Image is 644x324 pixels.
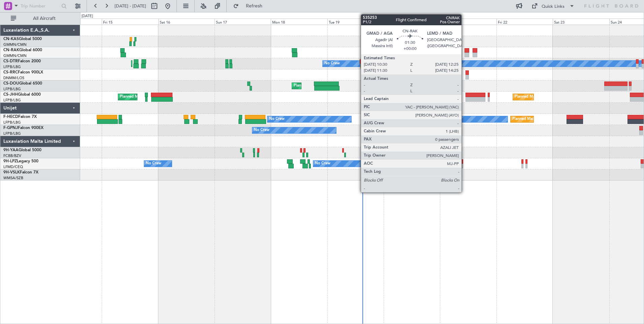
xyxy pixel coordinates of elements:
[146,159,161,169] div: No Crew
[230,1,270,11] button: Refresh
[269,114,285,124] div: No Crew
[512,114,618,124] div: Planned Maint [GEOGRAPHIC_DATA] ([GEOGRAPHIC_DATA])
[3,126,43,130] a: F-GPNJFalcon 900EX
[3,70,43,74] a: CS-RRCFalcon 900LX
[102,19,158,25] div: Fri 15
[3,115,18,119] span: F-HECD
[3,37,42,41] a: CN-KASGlobal 5000
[3,37,19,41] span: CN-KAS
[3,126,18,130] span: F-GPNJ
[384,19,440,25] div: Wed 20
[3,93,18,97] span: CS-JHH
[158,19,215,25] div: Sat 16
[240,4,268,8] span: Refresh
[425,114,441,124] div: No Crew
[215,19,271,25] div: Sun 17
[3,53,27,58] a: GMMN/CMN
[3,82,19,86] span: CS-DOU
[21,1,59,11] input: Trip Number
[115,3,146,9] span: [DATE] - [DATE]
[82,13,93,19] div: [DATE]
[3,164,23,169] a: LFMD/CEQ
[3,64,21,69] a: LFPB/LBG
[542,3,565,10] div: Quick Links
[7,13,73,24] button: All Aircraft
[3,115,37,119] a: F-HECDFalcon 7X
[3,70,18,74] span: CS-RRC
[3,120,21,125] a: LFPB/LBG
[3,82,42,86] a: CS-DOUGlobal 6500
[271,19,327,25] div: Mon 18
[3,42,27,47] a: GMMN/CMN
[3,59,18,63] span: CS-DTR
[3,175,23,181] a: WMSA/SZB
[3,93,41,97] a: CS-JHHGlobal 6000
[3,170,38,174] a: 9H-VSLKFalcon 7X
[3,75,24,80] a: DNMM/LOS
[528,1,578,11] button: Quick Links
[3,87,21,92] a: LFPB/LBG
[327,19,384,25] div: Tue 19
[553,19,609,25] div: Sat 23
[3,159,38,163] a: 9H-LPZLegacy 500
[3,98,21,103] a: LFPB/LBG
[120,92,226,102] div: Planned Maint [GEOGRAPHIC_DATA] ([GEOGRAPHIC_DATA])
[3,170,20,174] span: 9H-VSLK
[409,125,523,135] div: AOG Maint Hyères ([GEOGRAPHIC_DATA]-[GEOGRAPHIC_DATA])
[254,125,269,135] div: No Crew
[496,19,553,25] div: Fri 22
[3,159,17,163] span: 9H-LPZ
[3,131,21,136] a: LFPB/LBG
[315,159,330,169] div: No Crew
[294,81,400,91] div: Planned Maint [GEOGRAPHIC_DATA] ([GEOGRAPHIC_DATA])
[3,153,21,158] a: FCBB/BZV
[3,48,19,52] span: CN-RAK
[3,48,42,52] a: CN-RAKGlobal 6000
[3,59,41,63] a: CS-DTRFalcon 2000
[324,59,340,69] div: No Crew
[397,70,503,80] div: Planned Maint [GEOGRAPHIC_DATA] ([GEOGRAPHIC_DATA])
[440,19,496,25] div: Thu 21
[3,148,19,152] span: 9H-YAA
[18,16,71,21] span: All Aircraft
[515,92,621,102] div: Planned Maint [GEOGRAPHIC_DATA] ([GEOGRAPHIC_DATA])
[3,148,41,152] a: 9H-YAAGlobal 5000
